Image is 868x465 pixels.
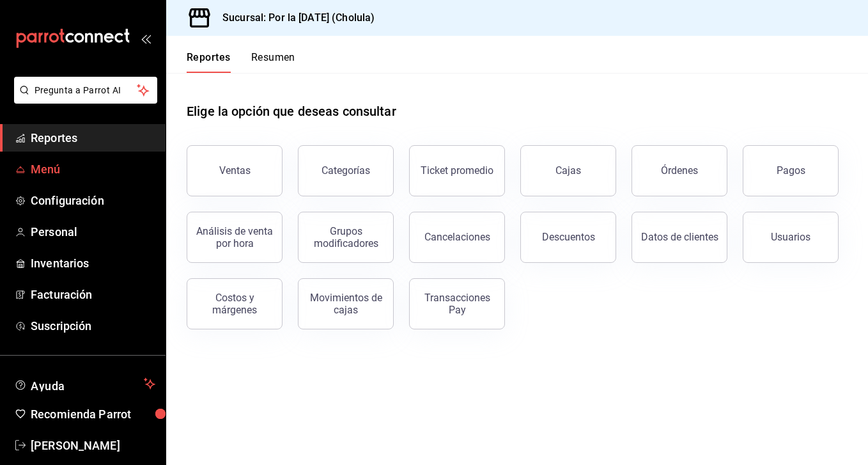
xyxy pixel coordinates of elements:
button: Cancelaciones [409,212,505,263]
span: Menú [31,161,155,178]
div: Costos y márgenes [195,292,274,316]
button: Pregunta a Parrot AI [14,77,157,104]
h3: Sucursal: Por la [DATE] (Cholula) [212,10,375,26]
button: Movimientos de cajas [298,278,394,329]
div: Usuarios [771,231,810,243]
a: Cajas [520,145,616,196]
div: Transacciones Pay [417,292,497,316]
button: Grupos modificadores [298,212,394,263]
div: Análisis de venta por hora [195,225,274,249]
h1: Elige la opción que deseas consultar [187,102,396,121]
a: Pregunta a Parrot AI [9,93,157,106]
button: Órdenes [632,145,727,196]
button: Análisis de venta por hora [187,212,283,263]
span: Pregunta a Parrot AI [35,84,137,97]
span: Inventarios [31,255,155,272]
div: Ticket promedio [421,164,493,177]
div: Movimientos de cajas [306,292,385,316]
span: Personal [31,223,155,240]
button: Resumen [251,51,295,73]
div: Ventas [219,164,251,177]
span: Reportes [31,129,155,146]
div: Grupos modificadores [306,225,385,249]
button: Categorías [298,145,394,196]
span: Suscripción [31,317,155,335]
span: Ayuda [31,376,139,391]
button: Costos y márgenes [187,278,283,329]
button: Descuentos [520,212,616,263]
button: Pagos [743,145,839,196]
span: Facturación [31,286,155,303]
div: Cajas [555,163,582,178]
div: Órdenes [661,164,698,177]
button: Ticket promedio [409,145,505,196]
button: Usuarios [743,212,839,263]
div: Datos de clientes [641,231,718,243]
button: Datos de clientes [632,212,727,263]
span: Recomienda Parrot [31,406,155,423]
div: navigation tabs [187,51,295,73]
div: Pagos [777,164,805,177]
div: Descuentos [542,231,595,243]
div: Categorías [322,164,370,177]
button: Reportes [187,51,231,73]
button: open_drawer_menu [141,33,151,43]
div: Cancelaciones [424,231,490,243]
button: Transacciones Pay [409,278,505,329]
span: [PERSON_NAME] [31,437,155,454]
button: Ventas [187,145,283,196]
span: Configuración [31,192,155,209]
